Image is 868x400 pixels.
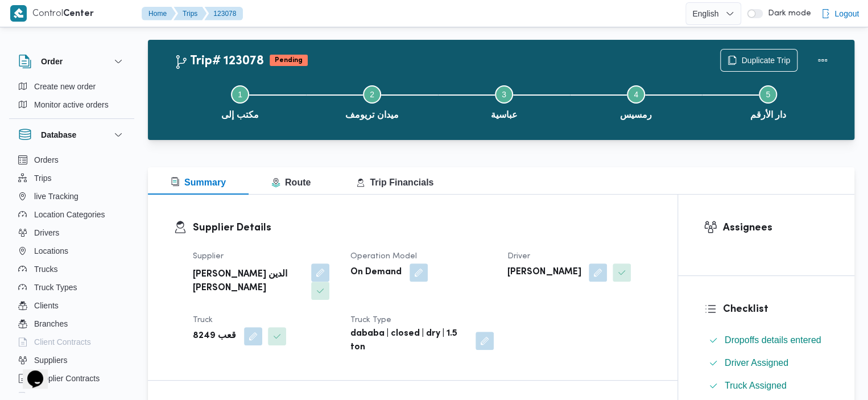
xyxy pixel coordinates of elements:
[193,220,652,236] h3: Supplier Details
[725,379,787,393] span: Truck Assigned
[14,205,130,224] button: Location Categories
[350,327,468,354] b: dababa | closed | dry | 1.5 ton
[766,90,770,99] span: 5
[63,10,94,18] b: Center
[507,266,581,279] b: [PERSON_NAME]
[34,244,68,258] span: Locations
[570,72,702,131] button: رمسيس
[350,266,402,279] b: On Demand
[370,90,374,99] span: 2
[14,296,130,315] button: Clients
[270,55,308,66] span: Pending
[41,55,63,68] h3: Order
[193,268,303,295] b: [PERSON_NAME] الدين [PERSON_NAME]
[193,316,213,324] span: Truck
[174,72,306,131] button: مكتب إلى
[34,208,105,221] span: Location Categories
[14,260,130,278] button: Trucks
[204,7,243,20] button: 123078
[350,253,417,260] span: Operation Model
[34,353,67,367] span: Suppliers
[18,128,125,142] button: Database
[634,90,638,99] span: 4
[704,377,829,395] button: Truck Assigned
[34,372,100,385] span: Supplier Contracts
[34,317,68,331] span: Branches
[763,9,811,18] span: Dark mode
[14,224,130,242] button: Drivers
[356,178,433,187] span: Trip Financials
[221,108,258,122] span: مكتب إلى
[14,315,130,333] button: Branches
[34,281,77,294] span: Truck Types
[14,242,130,260] button: Locations
[702,72,834,131] button: دار الأرقم
[704,331,829,349] button: Dropoffs details entered
[34,98,109,112] span: Monitor active orders
[18,55,125,68] button: Order
[14,169,130,187] button: Trips
[193,329,236,343] b: قعب 8249
[725,356,788,370] span: Driver Assigned
[725,335,821,345] span: Dropoffs details entered
[10,5,27,22] img: X8yXhbKr1z7QwAAAABJRU5ErkJggg==
[142,7,176,20] button: Home
[502,90,506,99] span: 3
[14,151,130,169] button: Orders
[816,2,863,25] button: Logout
[350,316,391,324] span: Truck Type
[507,253,530,260] span: Driver
[14,333,130,351] button: Client Contracts
[34,80,96,93] span: Create new order
[9,77,134,118] div: Order
[811,49,834,72] button: Actions
[14,351,130,369] button: Suppliers
[34,171,52,185] span: Trips
[725,381,787,390] span: Truck Assigned
[741,53,790,67] span: Duplicate Trip
[723,302,829,317] h3: Checklist
[704,354,829,372] button: Driver Assigned
[9,151,134,397] div: Database
[271,178,311,187] span: Route
[34,189,78,203] span: live Tracking
[306,72,438,131] button: ميدان تريومف
[750,108,786,122] span: دار الأرقم
[725,358,788,368] span: Driver Assigned
[11,354,48,389] iframe: chat widget
[725,333,821,347] span: Dropoffs details entered
[34,299,59,312] span: Clients
[491,108,518,122] span: عباسية
[720,49,797,72] button: Duplicate Trip
[723,220,829,236] h3: Assignees
[34,262,57,276] span: Trucks
[171,178,226,187] span: Summary
[345,108,398,122] span: ميدان تريومف
[174,54,264,69] h2: Trip# 123078
[193,253,224,260] span: Supplier
[438,72,570,131] button: عباسية
[14,369,130,387] button: Supplier Contracts
[41,128,76,142] h3: Database
[620,108,652,122] span: رمسيس
[834,7,859,20] span: Logout
[275,57,303,64] b: Pending
[14,278,130,296] button: Truck Types
[14,96,130,114] button: Monitor active orders
[238,90,242,99] span: 1
[34,153,59,167] span: Orders
[34,335,91,349] span: Client Contracts
[14,187,130,205] button: live Tracking
[14,77,130,96] button: Create new order
[173,7,206,20] button: Trips
[34,226,59,240] span: Drivers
